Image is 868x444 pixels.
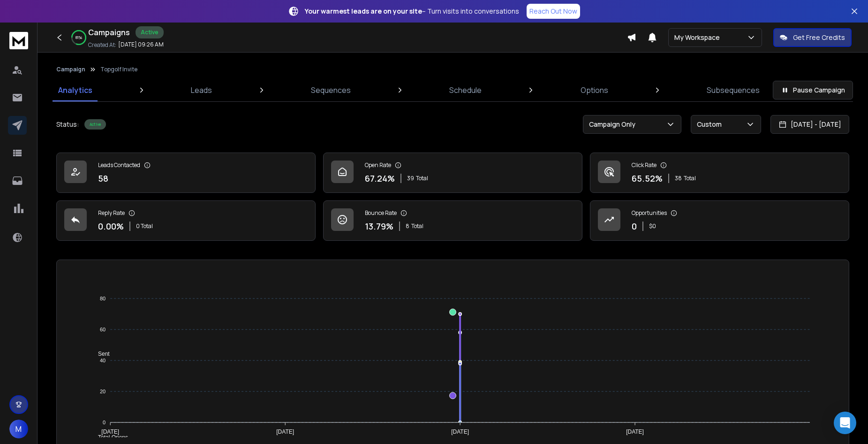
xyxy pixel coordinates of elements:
span: 39 [407,175,414,182]
tspan: 80 [100,296,106,301]
span: Total [416,175,428,182]
p: Sequences [311,84,351,96]
p: 0 [632,220,637,233]
p: $ 0 [649,222,656,230]
p: Options [581,84,608,96]
tspan: [DATE] [101,429,119,435]
p: 65.52 % [632,172,663,185]
tspan: [DATE] [451,429,469,435]
span: Total [684,175,696,182]
a: Reply Rate0.00%0 Total [56,200,316,241]
a: Subsequences [701,79,765,101]
button: Campaign [56,66,85,73]
p: Analytics [58,84,92,96]
a: Bounce Rate13.79%8Total [323,200,582,241]
p: – Turn visits into conversations [305,7,519,16]
tspan: 60 [100,327,106,332]
p: Topgolf Invite [100,66,137,73]
span: 38 [675,175,682,182]
tspan: 20 [100,389,106,394]
p: 0 Total [136,222,153,230]
a: Leads Contacted58 [56,153,316,193]
p: 81 % [75,35,82,40]
p: Created At: [88,41,116,49]
div: Open Intercom Messenger [834,412,856,434]
button: Get Free Credits [773,28,852,47]
p: Open Rate [365,161,391,169]
a: Leads [185,79,218,101]
p: Bounce Rate [365,209,397,217]
p: Campaign Only [589,120,639,129]
p: Leads [191,84,212,96]
a: Schedule [444,79,487,101]
p: Get Free Credits [793,33,845,42]
button: M [9,420,28,438]
p: Subsequences [707,84,760,96]
p: 58 [98,172,108,185]
p: Reach Out Now [529,7,577,16]
p: Status: [56,120,79,129]
span: Sent [91,351,110,357]
p: Reply Rate [98,209,125,217]
p: Schedule [449,84,482,96]
tspan: [DATE] [626,429,644,435]
span: Total Opens [91,434,128,441]
tspan: 40 [100,358,106,363]
a: Open Rate67.24%39Total [323,153,582,193]
div: Active [136,26,164,38]
h1: Campaigns [88,27,130,38]
a: Options [575,79,614,101]
p: Opportunities [632,209,667,217]
a: Analytics [53,79,98,101]
p: Leads Contacted [98,161,140,169]
p: 67.24 % [365,172,395,185]
img: logo [9,32,28,49]
div: Active [84,119,106,130]
span: 8 [406,222,409,230]
strong: Your warmest leads are on your site [305,7,422,15]
a: Opportunities0$0 [590,200,849,241]
p: Click Rate [632,161,657,169]
p: [DATE] 09:26 AM [118,41,164,48]
tspan: [DATE] [276,429,294,435]
p: 0.00 % [98,220,124,233]
tspan: 0 [103,420,106,425]
button: [DATE] - [DATE] [770,115,849,134]
p: Custom [697,120,725,129]
a: Click Rate65.52%38Total [590,153,849,193]
span: Total [411,222,423,230]
p: 13.79 % [365,220,393,233]
p: My Workspace [674,33,724,42]
button: Pause Campaign [773,81,853,100]
a: Reach Out Now [527,4,580,19]
a: Sequences [305,79,356,101]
